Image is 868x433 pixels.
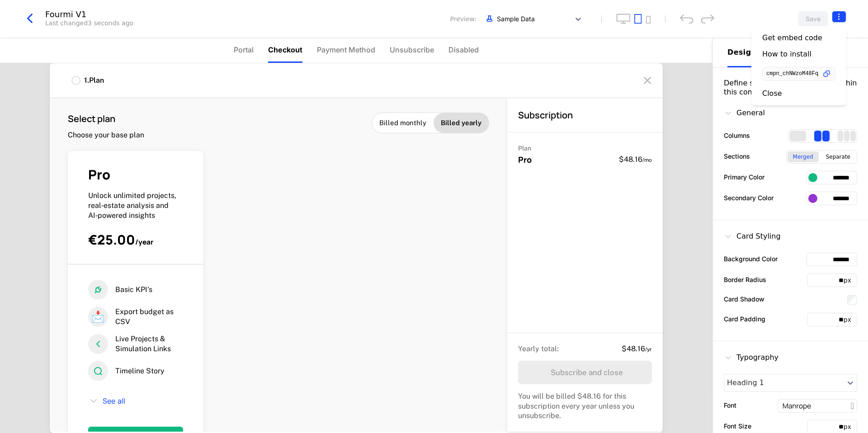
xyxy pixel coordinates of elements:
span: Yearly total : [518,344,559,353]
div: Get embed code [762,33,822,42]
span: Unlock unlimited projects, real‑estate analysis and AI‑powered insights [88,191,176,219]
span: Live Projects & Simulation Links [115,334,183,353]
h3: Subscription [518,109,573,121]
span: Pro [518,154,532,165]
span: Billed monthly [379,118,426,127]
span: Billed yearly [441,118,481,127]
div: How to install [762,50,811,59]
span: You will be billed $48.16 for this subscription every year unless you unsubscribe. [518,392,634,420]
div: Close [762,89,782,98]
button: cmpn_chNWzoM48Fq [762,67,835,81]
span: Export budget as CSV [115,307,183,326]
div: Select action [751,26,846,105]
span: Plan [518,145,531,152]
span: cmpn_chNWzoM48Fq [766,71,818,76]
button: Subscribe and close [518,361,652,384]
